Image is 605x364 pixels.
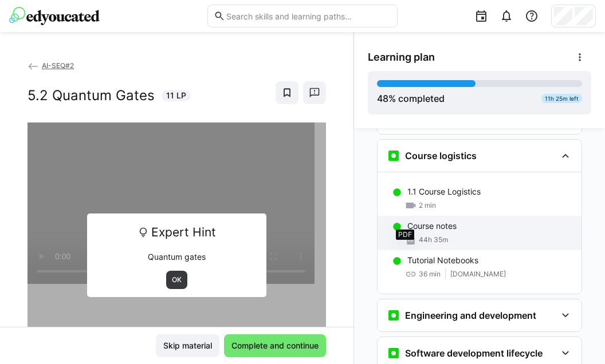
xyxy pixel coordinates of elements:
span: 2 min [419,201,436,210]
span: [DOMAIN_NAME] [450,270,506,279]
p: 1.1 Course Logistics [407,186,481,197]
p: Quantum gates [95,251,258,263]
div: 11h 25m left [541,94,582,103]
h3: Engineering and development [405,310,536,321]
input: Search skills and learning paths… [225,11,391,21]
button: OK [166,271,187,289]
span: 44h 35m [419,235,448,244]
button: Skip material [156,334,219,357]
span: OK [171,275,183,284]
a: AI-SEQ#2 [27,61,74,70]
p: Tutorial Notebooks [407,255,478,266]
span: Skip material [162,340,214,351]
span: 48 [377,93,388,104]
div: % completed [377,92,445,105]
h3: Software development lifecycle [405,347,543,359]
span: Learning plan [368,51,435,64]
span: Expert Hint [151,221,216,243]
span: 36 min [419,270,441,279]
p: Course notes [407,220,457,232]
span: AI-SEQ#2 [42,61,74,70]
h3: Course logistics [405,150,477,161]
button: Complete and continue [224,334,326,357]
span: 11 LP [166,90,186,101]
h2: 5.2 Quantum Gates [27,87,155,104]
div: PDF [396,230,414,240]
span: Complete and continue [230,340,320,351]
